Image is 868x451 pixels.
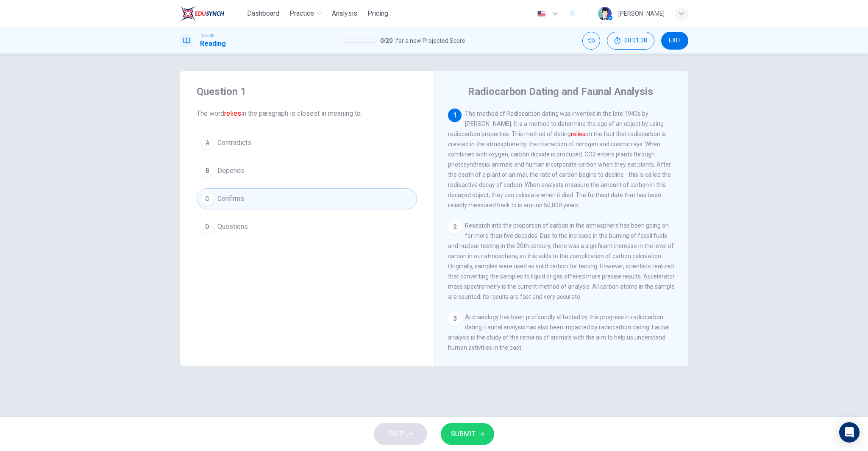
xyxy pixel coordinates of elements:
[448,109,462,122] div: 1
[200,164,214,178] div: B
[598,7,612,20] img: Profile picture
[286,6,325,21] button: Practice
[661,32,688,50] button: EXIT
[448,312,462,326] div: 3
[839,422,860,443] div: Open Intercom Messenger
[217,194,244,204] span: Confirms
[197,160,417,181] button: BDepends
[607,32,654,50] button: 00:01:38
[217,222,248,232] span: Questions
[448,314,670,351] span: Archaeology has been profoundly affected by this progress in radiocarbon dating. Faunal analysis ...
[536,11,547,17] img: en
[200,39,226,49] h1: Reading
[607,32,654,50] div: Hide
[197,132,417,153] button: AContradicts
[396,36,465,46] span: for a new Projected Score
[367,8,388,19] span: Pricing
[200,136,214,150] div: A
[451,428,476,440] span: SUBMIT
[224,109,241,117] font: relies
[332,8,357,19] span: Analysis
[582,32,600,50] div: Mute
[200,33,214,39] span: TOEFL®
[217,166,245,176] span: Depends
[200,220,214,234] div: D
[197,216,417,237] button: DQuestions
[448,220,462,234] div: 2
[247,8,279,19] span: Dashboard
[180,5,244,22] a: EduSynch logo
[669,37,681,44] span: EXIT
[448,110,671,209] span: The method of Radiocarbon dating was invented in the late 1940s by [PERSON_NAME]. It is a method ...
[200,192,214,206] div: C
[448,222,675,300] span: Research into the proportion of carbon in the atmosphere has been going on for more than five dec...
[217,138,251,148] span: Contradicts
[289,8,314,19] span: Practice
[624,37,647,44] span: 00:01:38
[618,8,665,19] div: [PERSON_NAME]
[197,188,417,209] button: CConfirms
[180,5,224,22] img: EduSynch logo
[571,131,585,137] font: relies
[380,36,392,46] span: 0 / 20
[468,85,653,98] h4: Radiocarbon Dating and Faunal Analysis
[197,109,417,119] span: The word in the paragraph is closest in meaning to:
[244,6,283,21] button: Dashboard
[197,85,417,98] h4: Question 1
[364,6,392,21] button: Pricing
[441,423,494,445] button: SUBMIT
[328,6,361,21] button: Analysis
